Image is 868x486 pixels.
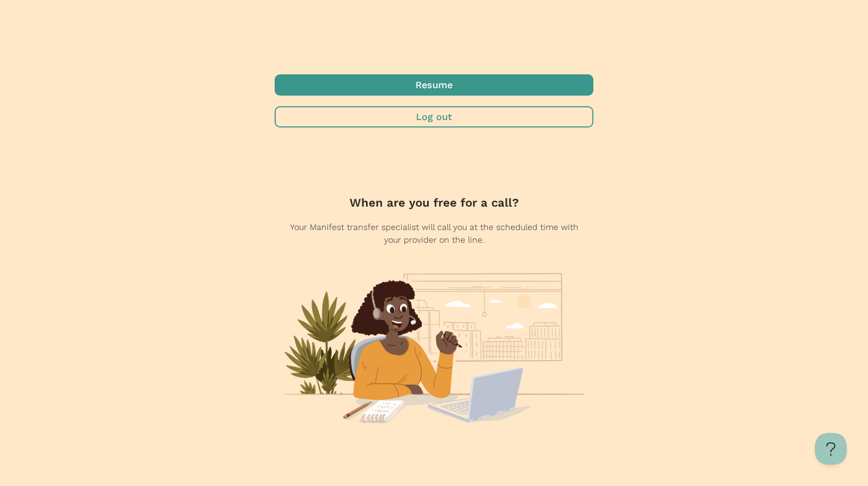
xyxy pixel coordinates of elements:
button: Log out [275,106,593,127]
iframe: Help Scout Beacon - Open [815,433,847,465]
img: schedue phone call [281,271,587,424]
button: Resume [275,74,593,96]
h2: When are you free for a call? [350,194,519,211]
span: Your Manifest transfer specialist will call you at the scheduled time with your provider on the l... [282,221,586,246]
